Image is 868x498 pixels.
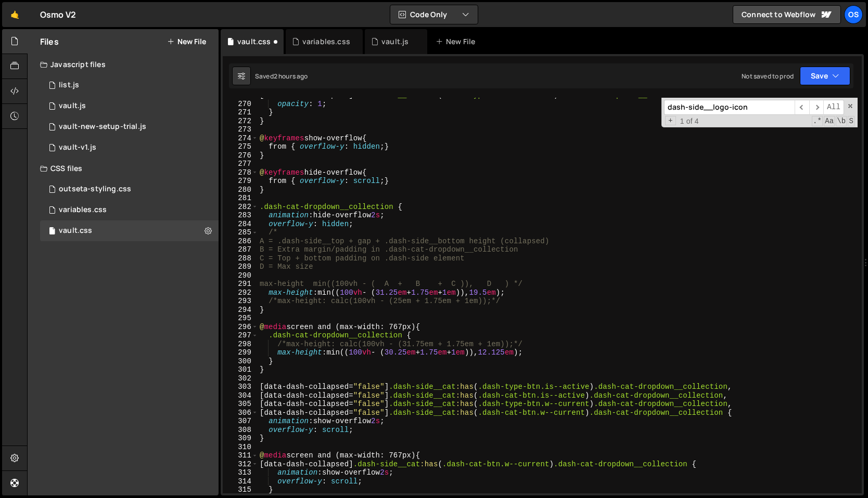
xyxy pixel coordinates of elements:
[223,194,258,203] div: 281
[223,160,258,168] div: 277
[836,116,847,126] span: Whole Word Search
[436,36,479,47] div: New File
[223,323,258,332] div: 296
[223,228,258,237] div: 285
[223,348,258,357] div: 299
[237,36,271,47] div: vault.css
[40,137,219,158] div: 16596/45132.js
[223,186,258,194] div: 280
[676,117,703,126] span: 1 of 4
[390,5,478,24] button: Code Only
[223,417,258,426] div: 307
[59,101,86,111] div: vault.js
[255,72,308,81] div: Saved
[167,37,206,46] button: New File
[733,5,841,24] a: Connect to Webflow
[223,468,258,477] div: 313
[742,72,794,81] div: Not saved to prod
[223,460,258,469] div: 312
[223,400,258,409] div: 305
[59,143,96,152] div: vault-v1.js
[28,158,219,179] div: CSS files
[274,72,308,81] div: 2 hours ago
[59,122,146,132] div: vault-new-setup-trial.js
[812,116,823,126] span: RegExp Search
[848,116,854,126] span: Search In Selection
[40,200,219,220] div: 16596/45154.css
[223,297,258,306] div: 293
[223,289,258,297] div: 292
[40,96,219,116] div: 16596/45133.js
[665,116,676,126] span: Toggle Replace mode
[223,391,258,400] div: 304
[223,254,258,263] div: 288
[223,177,258,186] div: 279
[40,179,219,200] div: 16596/45156.css
[223,142,258,151] div: 275
[223,340,258,349] div: 298
[59,205,107,215] div: variables.css
[795,100,809,115] span: ​
[40,220,219,241] div: 16596/45153.css
[381,36,409,47] div: vault.js
[223,117,258,126] div: 272
[223,314,258,323] div: 295
[223,280,258,289] div: 291
[28,54,219,75] div: Javascript files
[223,125,258,134] div: 273
[223,100,258,109] div: 270
[809,100,824,115] span: ​
[823,100,844,115] span: Alt-Enter
[844,5,863,24] a: Os
[223,203,258,212] div: 282
[223,426,258,435] div: 308
[40,36,59,47] h2: Files
[59,185,131,194] div: outseta-styling.css
[223,271,258,280] div: 290
[824,116,835,126] span: CaseSensitive Search
[223,306,258,314] div: 294
[223,245,258,254] div: 287
[223,443,258,452] div: 310
[223,374,258,383] div: 302
[223,211,258,220] div: 283
[223,434,258,443] div: 309
[223,365,258,374] div: 301
[40,116,219,137] div: 16596/45152.js
[664,100,795,115] input: Search for
[223,357,258,366] div: 300
[2,2,28,27] a: 🤙
[59,226,92,235] div: vault.css
[223,168,258,177] div: 278
[223,263,258,271] div: 289
[223,409,258,417] div: 306
[59,81,79,90] div: list.js
[223,331,258,340] div: 297
[223,237,258,246] div: 286
[223,108,258,117] div: 271
[223,383,258,391] div: 303
[302,36,350,47] div: variables.css
[223,451,258,460] div: 311
[40,8,76,21] div: Osmo V2
[223,134,258,143] div: 274
[223,477,258,486] div: 314
[223,151,258,160] div: 276
[223,220,258,229] div: 284
[40,75,219,96] div: 16596/45151.js
[800,67,850,85] button: Save
[223,486,258,494] div: 315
